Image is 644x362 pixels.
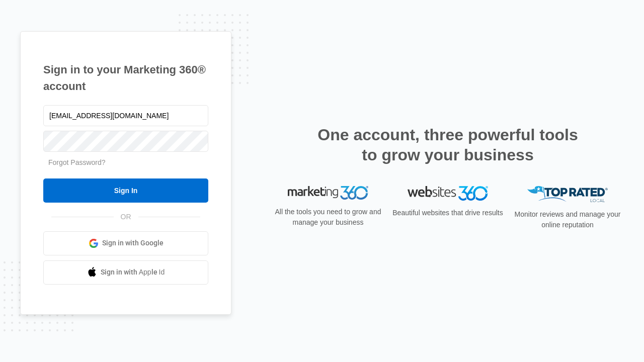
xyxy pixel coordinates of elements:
[391,208,504,218] p: Beautiful websites that drive results
[43,61,208,95] h1: Sign in to your Marketing 360® account
[43,178,208,203] input: Sign In
[43,231,208,255] a: Sign in with Google
[102,238,164,248] span: Sign in with Google
[511,209,624,230] p: Monitor reviews and manage your online reputation
[43,260,208,285] a: Sign in with Apple Id
[101,267,165,278] span: Sign in with Apple Id
[408,186,488,201] img: Websites 360
[527,186,608,203] img: Top Rated Local
[114,212,138,222] span: OR
[288,186,368,200] img: Marketing 360
[314,125,581,165] h2: One account, three powerful tools to grow your business
[43,105,208,126] input: Email
[272,207,384,228] p: All the tools you need to grow and manage your business
[48,158,106,166] a: Forgot Password?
